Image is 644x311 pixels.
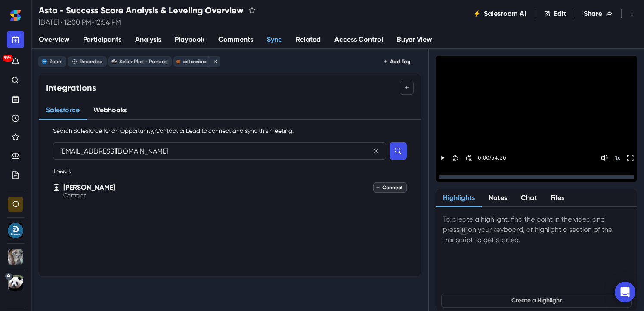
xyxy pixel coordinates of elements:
button: Skip Forward 30 Seconds [463,153,474,163]
button: favorite this meeting [247,5,257,15]
div: 15 [452,158,456,163]
button: Notes [482,189,514,207]
button: Highlights [436,189,482,207]
p: 1 result [53,166,407,176]
h2: Asta - Success Score Analysis & Leveling Overview [39,5,243,15]
button: Toggle Menu [623,5,641,22]
div: Recorded [80,59,103,65]
p: To create a highlight, find the point in the video and press on your keyboard, or highlight a sec... [443,214,630,245]
img: Seller Plus - Pandas [111,59,117,64]
span: Playbook [175,34,204,45]
a: Waiting Room [7,148,24,165]
p: 0:00 / 54:20 [476,154,506,162]
button: Clear [365,142,386,160]
button: Salesroom AI [467,5,533,22]
h3: Integrations [46,83,96,93]
button: Webhooks [87,102,133,120]
a: Sync [260,31,289,49]
div: Zoom [50,59,62,65]
button: Play [437,153,448,163]
div: Seller Plus - Pandas [119,59,168,65]
div: Open Intercom Messenger [615,282,635,302]
button: Search [390,142,407,160]
div: Seller Plus - Pandas [8,275,23,291]
a: Recent [7,110,24,127]
a: Related [289,31,328,49]
button: Connect [373,182,407,193]
button: Share [577,5,619,22]
p: Contact [63,191,372,200]
button: Add Tag [381,56,414,67]
a: Access Control [328,31,390,49]
div: astawiba [183,59,206,65]
a: Upcoming [7,91,24,108]
button: Toggle FullScreen [625,153,635,163]
span: Buyer View [397,34,432,45]
a: Search [7,72,24,89]
a: Favorites [7,129,24,146]
div: Organization [8,197,23,212]
a: Comments [211,31,260,49]
button: close [210,57,218,66]
div: Organization [12,200,19,208]
button: Add integration [400,81,414,95]
div: 15 [468,158,472,163]
input: Search Salesforce... [53,142,386,160]
button: Change speed [612,153,622,163]
p: 1 x [615,155,620,161]
span: Overview [39,34,69,45]
button: Salesforce [39,102,87,120]
button: Chat [514,189,544,207]
button: Files [544,189,571,207]
button: Mute [599,153,610,163]
button: New meeting [7,31,24,48]
button: Edit [537,5,573,22]
p: Search Salesforce for an Opportunity, Contact or Lead to connect and sync this meeting. [53,126,407,135]
a: Your Plans [7,167,24,184]
p: [PERSON_NAME] [63,182,372,193]
div: Discovery Calls [8,223,23,238]
span: Participants [83,34,121,45]
button: Create a Highlight [441,294,632,308]
button: Play [493,92,579,110]
button: Skip Back 30 Seconds [450,153,461,163]
kbd: H [459,227,468,235]
button: Notifications [7,53,24,71]
span: Analysis [135,34,161,45]
p: 99+ [4,56,12,60]
div: Seller Plus - Koalas [8,249,23,265]
p: [DATE] • 12:00 PM - 12:54 PM [39,17,257,28]
a: Home [7,7,24,24]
